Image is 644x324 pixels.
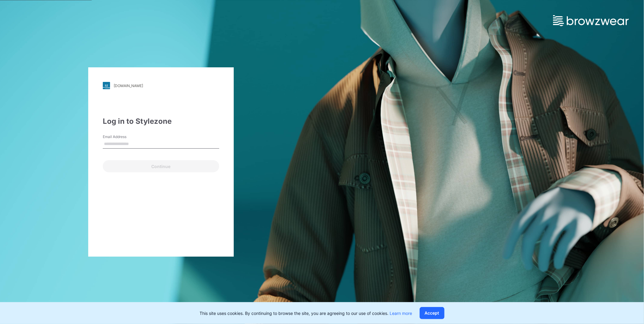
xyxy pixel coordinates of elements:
label: Email Address [103,134,145,140]
div: Log in to Stylezone [103,116,219,127]
a: Learn more [390,311,412,316]
img: browzwear-logo.e42bd6dac1945053ebaf764b6aa21510.svg [553,15,629,26]
p: This site uses cookies. By continuing to browse the site, you are agreeing to our use of cookies. [200,310,412,316]
div: [DOMAIN_NAME] [114,83,143,88]
button: Accept [420,307,444,319]
a: [DOMAIN_NAME] [103,82,219,89]
img: stylezone-logo.562084cfcfab977791bfbf7441f1a819.svg [103,82,110,89]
